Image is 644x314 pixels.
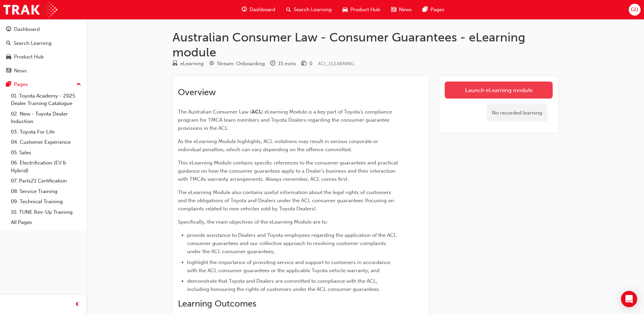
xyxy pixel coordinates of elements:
[217,60,265,68] div: Stream: Onboarding
[423,5,428,14] span: pages-icon
[8,207,84,217] a: 10. TUNE Rev-Up Training
[286,5,291,14] span: search-icon
[75,300,80,309] span: prev-icon
[6,82,11,88] span: pages-icon
[8,109,84,127] a: 02. New - Toyota Dealer Induction
[417,3,450,17] a: pages-iconPages
[270,61,275,67] span: clock-icon
[629,4,641,16] button: GU
[242,5,247,14] span: guage-icon
[76,80,81,89] span: up-icon
[209,61,214,67] span: target-icon
[487,104,547,122] div: No recorded learning
[178,138,380,153] span: As the eLearning Module highlights, ACL violations may result in serious corporate or individual ...
[178,109,252,115] span: The Australian Consumer Law (
[386,3,417,17] a: news-iconNews
[301,59,312,68] div: Price
[14,67,27,75] div: News
[8,186,84,197] a: 08. Service Training
[250,6,275,14] span: Dashboard
[343,5,348,14] span: car-icon
[278,60,296,68] div: 15 mins
[430,6,444,14] span: Pages
[178,219,328,225] span: Specifically, the main objectives of the eLearning Module are to:
[178,160,399,182] span: This eLearning Module contains specific references to the consumer guarantees and practical guida...
[187,278,380,292] span: demonstrate that Toyota and Dealers are committed to compliance with the ACL, including honouring...
[6,40,11,47] span: search-icon
[14,53,44,61] div: Product Hub
[337,3,386,17] a: car-iconProduct Hub
[14,81,28,88] div: Pages
[301,61,307,67] span: money-icon
[180,60,204,68] div: eLearning
[294,6,332,14] span: Search Learning
[178,109,393,131] span: ) eLearning Module is a key part of Toyota’s compliance program for TMCA team members and Toyota ...
[3,22,84,78] button: DashboardSearch LearningProduct HubNews
[6,68,11,74] span: news-icon
[8,176,84,186] a: 07. Parts21 Certification
[3,65,84,77] a: News
[172,30,558,59] h1: Australian Consumer Law - Consumer Guarantees - eLearning module
[187,259,392,274] span: highlight the importance of providing service and support to customers in accordance with the ACL...
[236,3,281,17] a: guage-iconDashboard
[281,3,337,17] a: search-iconSearch Learning
[631,6,638,14] span: GU
[8,127,84,137] a: 03. Toyota For Life
[14,39,52,47] div: Search Learning
[3,51,84,63] a: Product Hub
[3,78,84,91] button: Pages
[6,54,11,60] span: car-icon
[391,5,396,14] span: news-icon
[270,59,296,68] div: Duration
[187,232,398,255] span: provide assistance to Dealers and Toyota employees regarding the application of the ACL consumer ...
[318,61,354,67] span: Learning resource code
[209,59,265,68] div: Stream
[14,25,40,33] div: Dashboard
[445,82,553,99] a: Launch eLearning module
[3,37,84,50] a: Search Learning
[3,2,57,17] img: Trak
[178,189,395,212] span: The eLearning Module also contains useful information about the legal rights of customers and the...
[8,137,84,147] a: 04. Customer Experience
[8,196,84,207] a: 09. Technical Training
[6,27,11,33] span: guage-icon
[350,6,380,14] span: Product Hub
[8,158,84,176] a: 06. Electrification (EV & Hybrid)
[621,291,637,307] div: Open Intercom Messenger
[178,298,256,309] span: Learning Outcomes
[399,6,412,14] span: News
[178,87,216,98] span: Overview
[3,23,84,36] a: Dashboard
[172,59,204,68] div: Type
[309,60,312,68] div: 0
[8,217,84,228] a: All Pages
[8,147,84,158] a: 05. Sales
[172,61,178,67] span: learningResourceType_ELEARNING-icon
[8,91,84,109] a: 01. Toyota Academy - 2025 Dealer Training Catalogue
[252,109,261,115] span: ACL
